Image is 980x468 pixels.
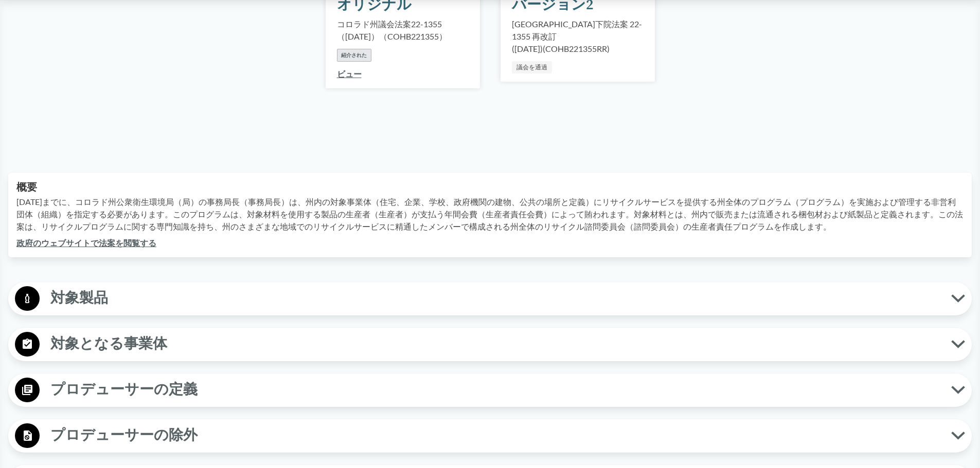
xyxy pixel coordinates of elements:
[50,381,198,399] font: プロデューサーの定義
[12,286,968,312] button: 対象製品
[341,52,367,58] font: 紹介された
[91,238,99,248] font: で
[50,289,108,307] font: 対象製品
[387,31,439,41] font: COHB221355
[543,44,545,53] font: (
[439,31,447,41] font: ）
[12,331,968,358] button: 対象となる事業体
[16,238,91,248] font: 政府のウェブサイト
[337,19,442,41] font: コロラド州議会法案22-1355（[DATE]）
[516,63,547,71] font: 議会を通過
[50,426,198,444] font: プロデューサーの除外
[115,238,156,248] font: を閲覧する
[16,180,37,193] font: 概要
[16,238,156,248] a: 政府のウェブサイトで法案を閲覧する
[545,44,607,53] font: COHB221355RR
[337,69,362,79] a: ビュー
[50,335,167,353] font: 対象となる事業体
[99,238,115,248] font: 法案
[607,44,610,53] font: )
[379,31,387,41] font: （
[16,197,963,231] font: [DATE]までに、コロラド州公衆衛生環境局（局）の事務局長（事務局長）は、州内の対象事業体（住宅、企業、学校、政府機関の建物、公共の場所と定義）にリサイクルサービスを提供する州全体のプログラム...
[12,423,968,449] button: プロデューサーの除外
[12,377,968,403] button: プロデューサーの定義
[512,19,642,53] font: [GEOGRAPHIC_DATA]下院法案 22-1355 再改訂 ([DATE])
